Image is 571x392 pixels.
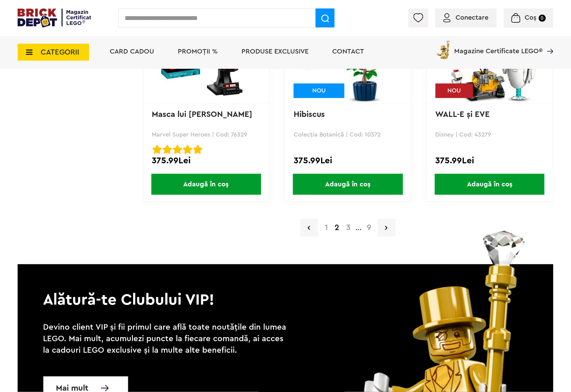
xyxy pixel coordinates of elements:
a: 9 [363,224,375,232]
div: NOU [436,83,473,98]
img: Evaluare cu stele [183,145,192,154]
a: Conectare [443,14,489,21]
span: Adaugă în coș [435,174,545,195]
img: Mai multe informatii [101,385,109,391]
span: Adaugă în coș [151,174,261,195]
a: Produse exclusive [241,48,309,55]
a: Masca lui [PERSON_NAME] [152,110,252,119]
a: Magazine Certificate LEGO® [543,39,553,46]
small: 0 [539,15,546,22]
a: Adaugă în coș [143,174,269,195]
p: Devino client VIP și fii primul care află toate noutățile din lumea LEGO. Mai mult, acumulezi pun... [43,322,290,356]
div: NOU [294,83,344,98]
p: Colecția Botanică | Cod: 10372 [294,131,402,138]
a: WALL-E şi EVE [436,110,490,119]
a: Pagina urmatoare [378,219,396,236]
a: Card Cadou [110,48,154,55]
img: Evaluare cu stele [173,145,182,154]
a: PROMOȚII % [178,48,218,55]
p: Marvel Super Heroes | Cod: 76329 [152,131,260,138]
span: Coș [525,14,537,21]
a: Adaugă în coș [285,174,411,195]
span: Magazine Certificate LEGO® [454,39,543,55]
div: 375.99Lei [152,156,260,165]
span: Adaugă în coș [293,174,403,195]
a: 1 [321,224,331,232]
span: Conectare [456,14,489,21]
div: 375.99Lei [294,156,402,165]
a: Contact [332,48,364,55]
img: Evaluare cu stele [193,145,203,154]
img: Evaluare cu stele [163,145,172,154]
img: Evaluare cu stele [152,145,162,154]
a: Pagina precedenta [300,219,318,236]
p: Alătură-te Clubului VIP! [18,264,553,310]
a: 3 [343,224,354,232]
a: Adaugă în coș [427,174,553,195]
span: ... [354,226,363,231]
strong: 2 [331,224,343,232]
span: CATEGORII [41,48,79,56]
div: 375.99Lei [436,156,544,165]
span: Mai mult [56,385,88,392]
p: Disney | Cod: 43279 [436,131,544,138]
a: Hibiscus [294,110,325,119]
